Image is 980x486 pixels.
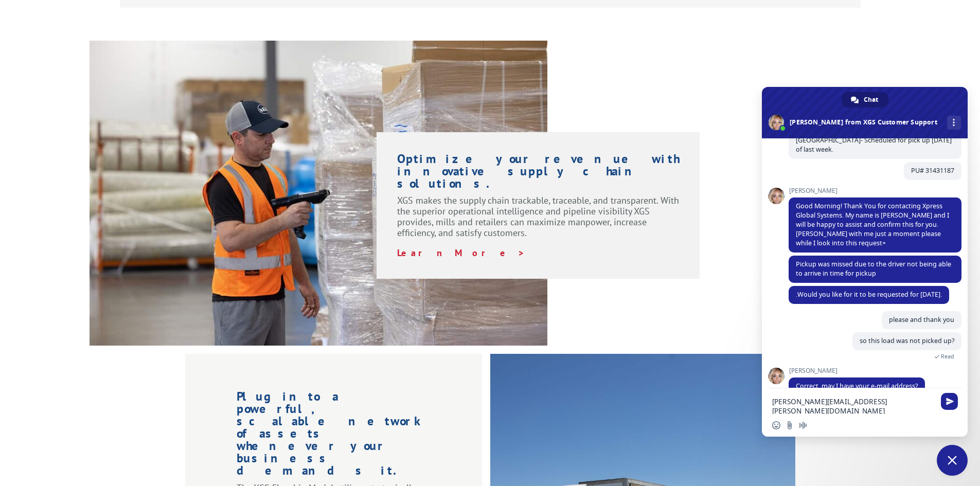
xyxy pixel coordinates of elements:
[796,382,918,390] span: Correct, may I have your e-mail address?
[941,393,958,410] span: Send
[237,390,431,482] h1: Plug into a powerful, scalable network of assets whenever your business demands it.
[860,336,954,345] span: so this load was not picked up?
[789,367,925,374] span: [PERSON_NAME]
[796,290,942,299] span: .Would you like for it to be requested for [DATE].
[937,445,968,476] a: Close chat
[796,260,951,278] span: Pickup was missed due to the driver not being able to arrive in time for pickup
[786,421,794,429] span: Send a file
[911,166,954,175] span: PU# 31431187
[889,315,954,324] span: please and thank you
[772,421,780,429] span: Insert an emoji
[789,187,961,194] span: [PERSON_NAME]
[397,153,680,195] h1: Optimize your revenue with innovative supply chain solutions.
[397,247,525,259] a: Learn More >
[941,353,954,360] span: Read
[864,92,878,107] span: Chat
[397,195,680,247] p: XGS makes the supply chain trackable, traceable, and transparent. With the superior operational i...
[796,202,949,247] span: Good Morning! Thank You for contacting Xpress Global Systems. My name is [PERSON_NAME] and I will...
[90,41,547,346] img: XGS-Photos232
[799,421,807,429] span: Audio message
[772,388,937,414] textarea: Compose your message...
[842,92,888,107] a: Chat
